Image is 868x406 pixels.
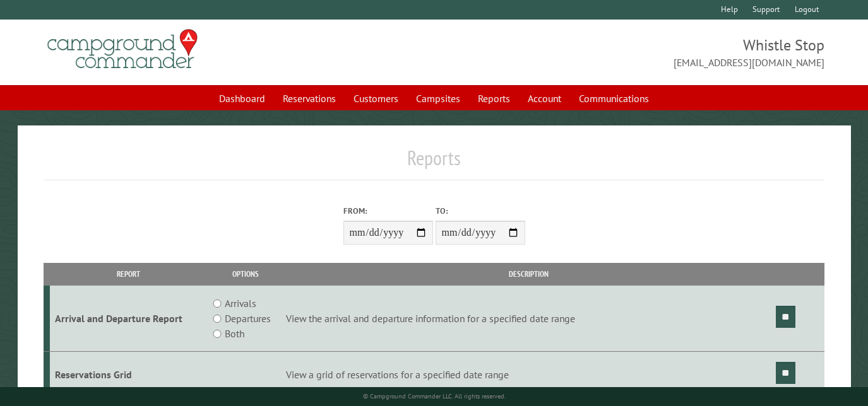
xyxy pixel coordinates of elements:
img: Campground Commander [44,25,201,74]
td: Reservations Grid [50,352,208,398]
label: Arrivals [225,296,256,311]
a: Account [520,86,569,110]
a: Customers [346,86,406,110]
a: Communications [571,86,657,110]
label: Departures [225,311,271,326]
a: Reservations [275,86,343,110]
th: Description [283,263,774,285]
a: Reports [470,86,518,110]
h1: Reports [44,146,825,180]
label: Both [225,326,244,341]
td: View a grid of reservations for a specified date range [283,352,774,398]
a: Campsites [408,86,468,110]
td: View the arrival and departure information for a specified date range [283,286,774,352]
label: From: [343,205,433,217]
th: Report [50,263,208,285]
small: © Campground Commander LLC. All rights reserved. [363,392,506,400]
th: Options [207,263,283,285]
td: Arrival and Departure Report [50,286,208,352]
span: Whistle Stop [EMAIL_ADDRESS][DOMAIN_NAME] [434,35,825,70]
label: To: [436,205,525,217]
a: Dashboard [211,86,273,110]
